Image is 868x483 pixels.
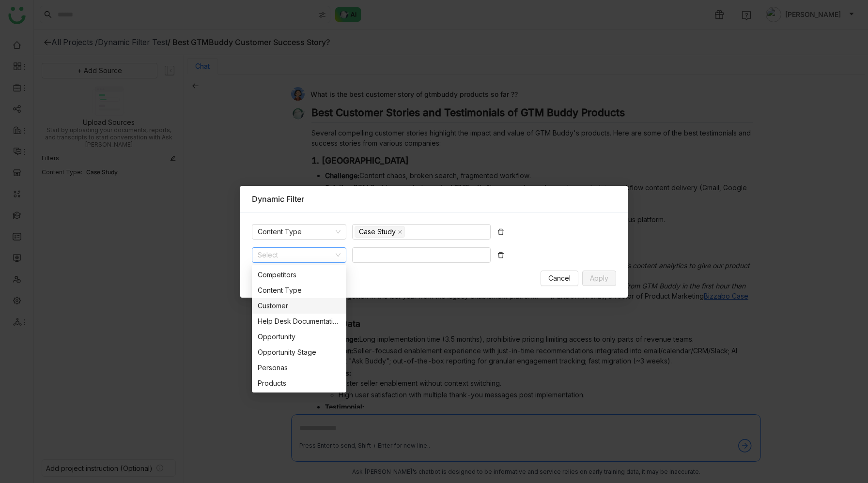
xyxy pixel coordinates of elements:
[258,347,341,358] div: Opportunity Stage
[252,376,346,391] nz-option-item: Products
[258,332,341,342] div: Opportunity
[252,298,346,314] nz-option-item: Customer
[252,283,346,298] nz-option-item: Content Type
[252,329,346,345] nz-option-item: Opportunity
[258,362,341,373] div: Personas
[548,273,571,284] span: Cancel
[252,314,346,329] nz-option-item: Help Desk Documentation
[582,271,616,286] button: Apply
[258,225,341,239] nz-select-item: Content Type
[258,316,341,327] div: Help Desk Documentation
[359,226,396,237] div: Case Study
[258,270,341,280] div: Competitors
[258,285,341,296] div: Content Type
[541,271,578,286] button: Cancel
[252,360,346,376] nz-option-item: Personas
[252,194,616,204] div: Dynamic Filter
[252,345,346,360] nz-option-item: Opportunity Stage
[355,226,405,238] nz-select-item: Case Study
[258,301,341,311] div: Customer
[258,378,341,389] div: Products
[252,267,346,283] nz-option-item: Competitors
